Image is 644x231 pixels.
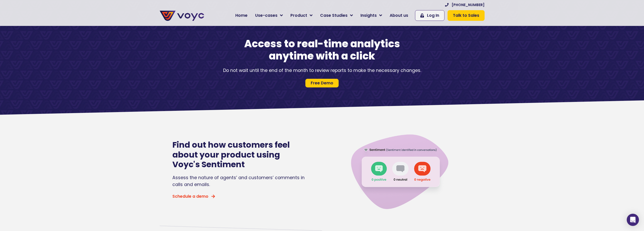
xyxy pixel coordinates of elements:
[172,140,307,169] h2: Find out how customers feel about your product using Voyc's Sentiment
[320,12,348,19] span: Case Studies
[360,12,377,19] span: Insights
[232,10,251,21] a: Home
[427,12,439,19] span: Log In
[453,12,479,19] span: Talk to Sales
[415,10,444,21] a: Log In
[448,10,485,21] a: Talk to Sales
[316,10,357,21] a: Case Studies
[251,10,287,21] a: Use-cases
[208,67,436,74] div: Do not wait until the end of the month to review reports to make the necessary changes.
[311,81,333,85] span: Free Demo
[160,11,204,21] img: voyc-full-logo
[233,38,411,62] h1: Access to real-time analytics anytime with a click
[445,2,485,8] a: [PHONE_NUMBER]
[235,12,247,19] span: Home
[287,10,316,21] a: Product
[290,12,307,19] span: Product
[172,174,307,188] div: Assess the nature of agents’ and customers’ comments in calls and emails.
[452,2,485,8] span: [PHONE_NUMBER]
[627,214,639,226] div: Open Intercom Messenger
[305,79,339,87] a: Free Demo
[357,10,386,21] a: Insights
[172,194,208,198] span: Schedule a demo
[255,12,277,19] span: Use-cases
[390,12,408,19] span: About us
[172,194,215,198] a: Schedule a demo
[386,10,412,21] a: About us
